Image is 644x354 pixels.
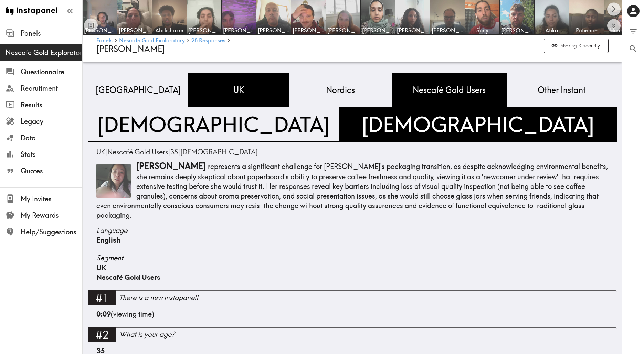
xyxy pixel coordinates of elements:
[544,39,609,53] button: Sharing & security
[96,310,111,318] b: 0:09
[21,100,82,110] span: Results
[536,83,587,97] span: Other Instant
[154,26,185,34] span: Abdishakur
[622,40,644,57] button: Search
[96,109,331,140] span: [DEMOGRAPHIC_DATA]
[88,290,617,309] a: #1There is a new instapanel!
[191,37,225,44] a: 28 Responses
[107,148,168,156] span: Nescafé Gold Users
[629,44,638,53] span: Search
[607,19,621,32] button: Expand to show all items
[180,148,258,156] span: [DEMOGRAPHIC_DATA]
[223,26,255,34] span: [PERSON_NAME]
[96,273,160,281] span: Nescafé Gold Users
[607,2,621,16] button: Scroll right
[88,290,116,305] div: #1
[293,26,324,34] span: [PERSON_NAME]
[360,109,596,140] span: [DEMOGRAPHIC_DATA]
[21,84,82,93] span: Recruitment
[466,26,498,34] span: Sony
[96,253,609,263] span: Segment
[119,37,185,44] a: Nescafe Gold Exploratory
[96,148,105,156] span: UK
[96,236,120,244] span: English
[119,293,617,302] div: There is a new instapanel!
[96,164,131,198] img: Thumbnail
[119,26,150,34] span: [PERSON_NAME]
[88,327,116,342] div: #2
[84,26,116,34] span: [PERSON_NAME]
[96,309,609,327] div: (viewing time)
[21,227,82,237] span: Help/Suggestions
[107,148,170,156] span: |
[119,330,617,339] div: What is your age?
[88,327,617,346] a: #2What is your age?
[325,83,356,97] span: Nordics
[571,26,602,34] span: Patience
[6,48,82,57] span: Nescafe Gold Exploratory
[432,26,463,34] span: [PERSON_NAME]
[96,148,107,156] span: |
[327,26,359,34] span: [PERSON_NAME]
[21,211,82,220] span: My Rewards
[21,150,82,159] span: Stats
[232,83,245,97] span: UK
[21,29,82,38] span: Panels
[21,133,82,143] span: Data
[629,26,638,36] span: Filter Responses
[501,26,533,34] span: [PERSON_NAME]
[191,37,225,43] span: 28 Responses
[188,26,220,34] span: [PERSON_NAME]
[411,83,487,97] span: Nescafé Gold Users
[536,26,568,34] span: Atika
[258,26,289,34] span: [PERSON_NAME]
[96,44,165,54] span: [PERSON_NAME]
[21,67,82,77] span: Questionnaire
[362,26,394,34] span: [PERSON_NAME]
[84,19,98,32] button: Toggle between responses and questions
[96,263,106,272] span: UK
[622,22,644,40] button: Filter Responses
[21,194,82,204] span: My Invites
[170,148,180,156] span: |
[170,148,178,156] span: 35
[96,37,113,44] a: Panels
[21,117,82,126] span: Legacy
[94,83,182,97] span: [GEOGRAPHIC_DATA]
[397,26,429,34] span: [PERSON_NAME]
[21,166,82,176] span: Quotes
[605,26,637,34] span: Huanling
[96,226,609,235] span: Language
[96,160,609,220] p: represents a significant challenge for [PERSON_NAME]'s packaging transition, as despite acknowled...
[136,161,206,171] span: [PERSON_NAME]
